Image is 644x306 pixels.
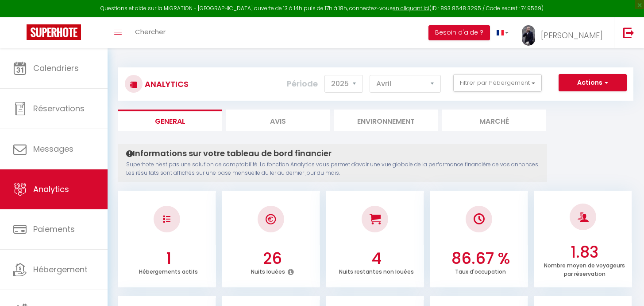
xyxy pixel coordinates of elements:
[163,216,170,223] img: NO IMAGE
[27,24,81,40] img: Super Booking
[455,266,506,275] p: Taux d'occupation
[126,161,539,177] p: Superhote n'est pas une solution de comptabilité. La fonction Analytics vous permet d'avoir une v...
[522,25,535,46] img: ...
[33,264,88,275] span: Hébergement
[435,249,526,268] h3: 86.67 %
[428,25,490,40] button: Besoin d'aide ?
[287,74,318,94] label: Période
[226,110,330,131] li: Avis
[541,30,603,41] span: [PERSON_NAME]
[623,27,634,38] img: logout
[515,17,614,48] a: ... [PERSON_NAME]
[33,224,75,235] span: Paiements
[33,103,85,114] span: Réservations
[227,249,318,268] h3: 26
[539,243,630,262] h3: 1.83
[128,17,172,48] a: Chercher
[123,249,214,268] h3: 1
[334,110,438,131] li: Environnement
[33,184,69,195] span: Analytics
[393,4,429,12] a: en cliquant ici
[331,249,422,268] h3: 4
[33,143,73,154] span: Messages
[559,74,627,92] button: Actions
[33,63,79,74] span: Calendriers
[607,269,644,306] iframe: LiveChat chat widget
[139,266,198,275] p: Hébergements actifs
[339,266,414,275] p: Nuits restantes non louées
[442,110,546,131] li: Marché
[453,74,542,92] button: Filtrer par hébergement
[135,27,166,36] span: Chercher
[126,149,539,158] h4: Informations sur votre tableau de bord financier
[118,110,222,131] li: General
[251,266,285,275] p: Nuits louées
[544,260,625,278] p: Nombre moyen de voyageurs par réservation
[143,74,189,94] h3: Analytics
